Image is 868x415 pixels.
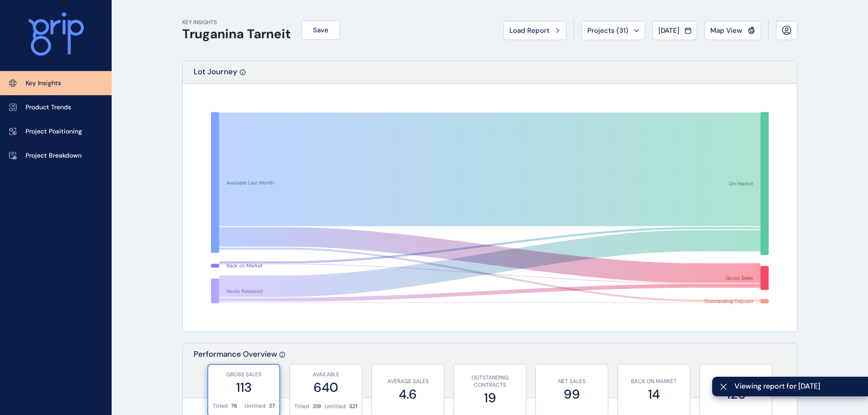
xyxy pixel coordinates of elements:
[376,378,439,385] p: AVERAGE SALES
[540,385,603,403] label: 99
[194,349,277,398] p: Performance Overview
[325,403,346,410] p: Untitled
[704,378,767,385] p: NEWLY RELEASED
[26,127,82,136] p: Project Positioning
[349,403,357,410] p: 321
[294,403,309,410] p: Titled
[587,26,628,35] span: Projects ( 31 )
[622,378,685,385] p: BACK ON MARKET
[302,20,340,40] button: Save
[581,21,645,40] button: Projects (31)
[658,26,679,35] span: [DATE]
[376,385,439,403] label: 4.6
[734,381,861,391] span: Viewing report for [DATE]
[294,379,357,396] label: 640
[213,371,275,379] p: GROSS SALES
[269,402,275,410] p: 37
[704,385,767,403] label: 126
[622,385,685,403] label: 14
[231,402,237,410] p: 76
[704,21,761,40] button: Map View
[26,103,71,112] p: Product Trends
[313,26,329,35] span: Save
[458,389,521,407] label: 19
[182,19,291,26] p: KEY INSIGHTS
[509,26,550,35] span: Load Report
[213,379,275,396] label: 113
[294,371,357,379] p: AVAILABLE
[26,79,61,88] p: Key Insights
[503,21,566,40] button: Load Report
[540,378,603,385] p: NET SALES
[652,21,697,40] button: [DATE]
[313,403,321,410] p: 319
[245,402,266,410] p: Untitled
[182,26,291,42] h1: Truganina Tarneit
[194,67,237,83] p: Lot Journey
[458,374,521,389] p: OUTSTANDING CONTRACTS
[710,26,742,35] span: Map View
[213,402,228,410] p: Titled
[26,151,82,160] p: Project Breakdown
